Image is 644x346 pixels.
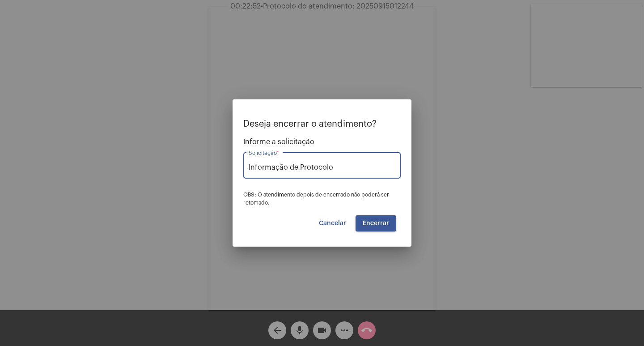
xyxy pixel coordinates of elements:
[363,220,389,226] span: Encerrar
[249,163,395,171] input: Buscar solicitação
[243,192,389,205] span: OBS: O atendimento depois de encerrado não poderá ser retomado.
[243,138,401,146] span: Informe a solicitação
[312,215,353,231] button: Cancelar
[319,220,346,226] span: Cancelar
[243,119,401,129] p: Deseja encerrar o atendimento?
[356,215,396,231] button: Encerrar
